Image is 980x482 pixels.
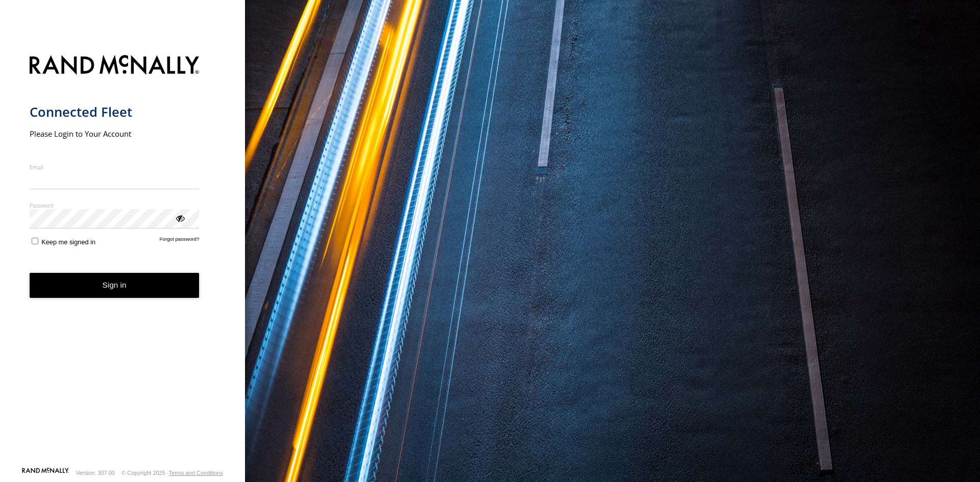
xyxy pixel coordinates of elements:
span: Keep me signed in [41,238,95,246]
div: © Copyright 2025 - [121,470,223,476]
input: Keep me signed in [32,238,38,244]
h1: Connected Fleet [30,104,200,120]
label: Email [30,163,200,171]
label: Password [30,201,200,209]
a: Forgot password? [160,236,200,246]
h2: Please Login to Your Account [30,129,200,139]
a: Terms and Conditions [169,470,223,476]
a: Visit our Website [22,468,69,478]
div: ViewPassword [175,213,185,223]
button: Sign in [30,273,200,298]
img: Rand McNally [30,53,200,79]
div: Version: 307.00 [76,470,115,476]
form: main [30,49,216,467]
